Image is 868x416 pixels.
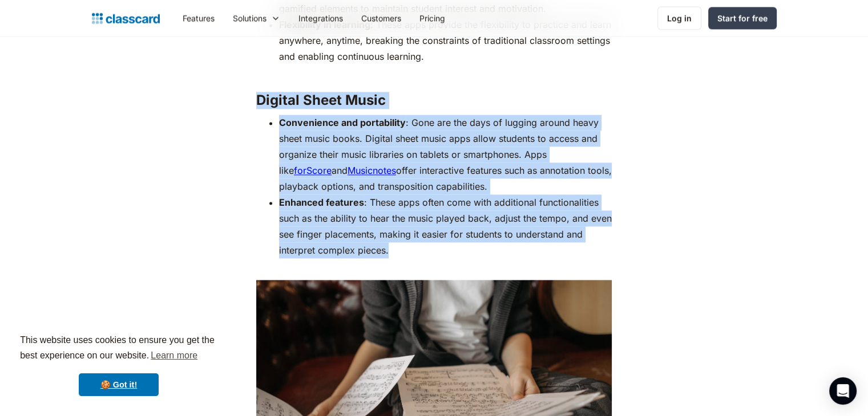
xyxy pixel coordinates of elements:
[20,333,217,364] span: This website uses cookies to ensure you get the best experience on our website.
[233,12,267,24] div: Solutions
[279,115,612,194] li: : Gone are the days of lugging around heavy sheet music books. Digital sheet music apps allow stu...
[256,92,612,109] h3: Digital Sheet Music
[279,17,612,80] li: : These apps provide the flexibility to practice and learn anywhere, anytime, breaking the constr...
[92,10,160,26] a: home
[294,165,332,176] a: forScore
[829,377,857,405] div: Open Intercom Messenger
[173,5,224,31] a: Features
[717,12,768,24] div: Start for free
[667,12,692,24] div: Log in
[352,5,410,31] a: Customers
[279,117,406,128] strong: Convenience and portability
[348,165,396,176] a: Musicnotes
[657,6,701,30] a: Log in
[289,5,352,31] a: Integrations
[279,194,612,274] li: : These apps often come with additional functionalities such as the ability to hear the music pla...
[279,197,364,208] strong: Enhanced features
[149,347,199,364] a: learn more about cookies
[410,5,454,31] a: Pricing
[708,7,777,29] a: Start for free
[9,323,228,407] div: cookieconsent
[224,5,289,31] div: Solutions
[79,373,159,396] a: dismiss cookie message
